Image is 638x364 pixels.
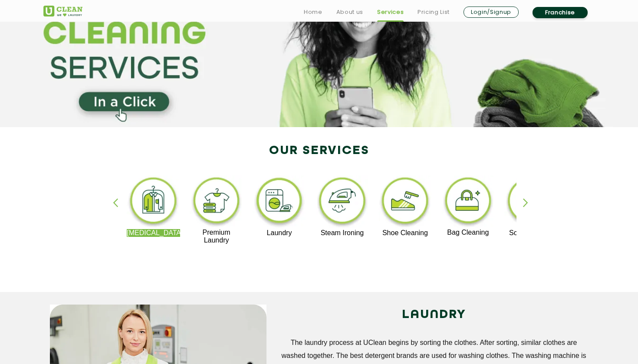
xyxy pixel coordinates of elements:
[504,175,558,229] img: sofa_cleaning_11zon.webp
[464,7,519,18] a: Login/Signup
[378,229,432,237] p: Shoe Cleaning
[504,229,558,237] p: Sofa Cleaning
[533,7,588,18] a: Franchise
[441,175,495,229] img: bag_cleaning_11zon.webp
[253,229,306,237] p: Laundry
[377,7,404,17] a: Services
[190,175,243,229] img: premium_laundry_cleaning_11zon.webp
[43,6,82,16] img: UClean Laundry and Dry Cleaning
[378,175,432,229] img: shoe_cleaning_11zon.webp
[441,229,495,236] p: Bag Cleaning
[253,175,306,229] img: laundry_cleaning_11zon.webp
[127,229,180,237] p: [MEDICAL_DATA]
[190,229,243,244] p: Premium Laundry
[127,175,180,229] img: dry_cleaning_11zon.webp
[418,7,450,17] a: Pricing List
[316,175,369,229] img: steam_ironing_11zon.webp
[316,229,369,237] p: Steam Ironing
[280,305,588,325] h2: LAUNDRY
[336,7,363,17] a: About us
[304,7,322,17] a: Home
